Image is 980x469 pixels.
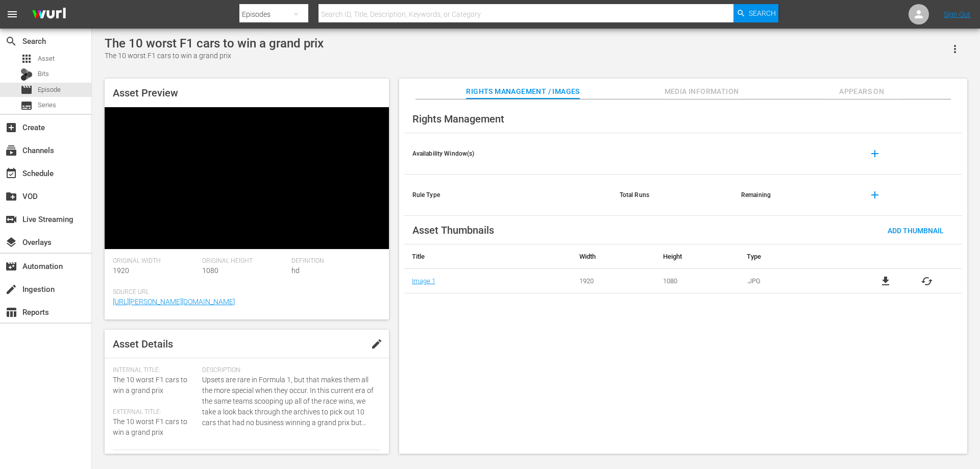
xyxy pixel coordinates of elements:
[6,8,18,20] span: menu
[664,85,740,98] span: Media Information
[202,375,376,428] span: Upsets are rare in Formula 1, but that makes them all the more special when they occur. In this c...
[20,100,33,112] span: Series
[202,257,286,265] span: Original Height
[364,332,389,356] button: edit
[113,338,173,350] span: Asset Details
[879,227,952,235] span: Add Thumbnail
[749,4,776,22] span: Search
[291,257,376,265] span: Definition
[412,224,494,236] span: Asset Thumbnails
[20,68,33,81] div: Bits
[733,175,854,216] th: Remaining
[20,84,33,96] span: Episode
[404,175,611,216] th: Rule Type
[739,269,851,293] td: .JPG
[944,10,970,18] a: Sign Out
[113,376,187,394] span: The 10 worst F1 cars to win a grand prix
[202,366,376,375] span: Description:
[105,51,324,61] div: The 10 worst F1 cars to win a grand prix
[412,113,504,125] span: Rights Management
[113,298,235,306] a: [URL][PERSON_NAME][DOMAIN_NAME]
[921,275,933,287] button: cached
[404,133,611,175] th: Availability Window(s)
[412,277,435,285] a: Image 1
[5,283,17,295] span: Ingestion
[113,266,129,275] span: 1920
[572,269,655,293] td: 1920
[113,288,376,297] span: Source Url
[113,408,197,416] span: External Title:
[5,167,17,180] span: Schedule
[5,144,17,157] span: Channels
[20,53,33,65] span: Asset
[739,244,851,269] th: Type
[113,87,178,99] span: Asset Preview
[24,3,73,27] img: ans4CAIJ8jUAAAAAAAAAAAAAAAAAAAAAAAAgQb4GAAAAAAAAAAAAAAAAAAAAAAAAJMjXAAAAAAAAAAAAAAAAAAAAAAAAgAT5G...
[291,266,300,275] span: hd
[113,366,197,375] span: Internal Title:
[371,338,383,350] span: edit
[863,183,887,207] button: add
[5,260,17,273] span: Automation
[863,141,887,166] button: add
[38,69,49,79] span: Bits
[869,147,881,160] span: add
[655,244,739,269] th: Height
[823,85,900,98] span: Appears On
[202,266,218,275] span: 1080
[879,275,892,287] a: file_download
[572,244,655,269] th: Width
[5,121,17,134] span: Create
[105,36,324,51] div: The 10 worst F1 cars to win a grand prix
[611,175,733,216] th: Total Runs
[38,85,61,95] span: Episode
[38,100,56,110] span: Series
[655,269,739,293] td: 1080
[5,190,17,203] span: VOD
[879,221,952,239] button: Add Thumbnail
[404,244,572,269] th: Title
[5,213,17,226] span: Live Streaming
[5,236,17,249] span: Overlays
[113,257,197,265] span: Original Width
[5,35,17,47] span: Search
[5,306,17,318] span: Reports
[869,189,881,201] span: add
[733,4,778,22] button: Search
[466,85,579,98] span: Rights Management / Images
[113,417,187,436] span: The 10 worst F1 cars to win a grand prix
[38,54,55,64] span: Asset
